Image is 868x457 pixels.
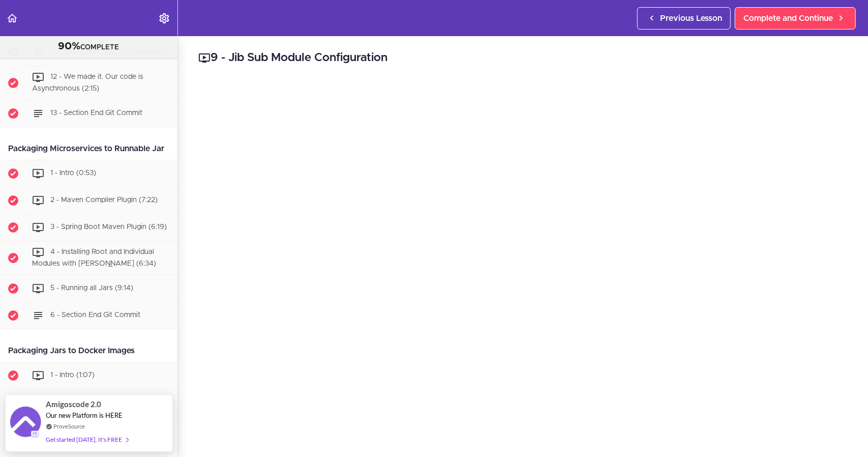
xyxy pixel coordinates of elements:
span: 4 - Installing Root and Individual Modules with [PERSON_NAME] (6:34) [32,248,156,267]
span: 3 - Spring Boot Maven Plugin (6:19) [50,223,167,231]
h2: 9 - Jib Sub Module Configuration [198,49,848,67]
span: 5 - Running all Jars (9:14) [50,284,133,292]
div: Get started [DATE]. It's FREE [46,434,128,445]
img: provesource social proof notification image [10,407,41,440]
a: Previous Lesson [637,7,731,30]
span: 1 - Intro (0:53) [50,169,96,177]
a: Complete and Continue [735,7,856,30]
a: ProveSource [53,422,85,431]
div: COMPLETE [13,40,165,53]
span: 12 - We made it. Our code is Asynchronous (2:15) [32,74,143,93]
span: 13 - Section End Git Commit [50,109,142,117]
span: 2 - Maven Compiler Plugin (7:22) [50,196,158,204]
span: Our new Platform is HERE [46,411,123,419]
span: Complete and Continue [743,12,833,24]
span: 1 - Intro (1:07) [50,372,95,379]
svg: Back to course curriculum [6,12,18,24]
svg: Settings Menu [158,12,170,24]
span: 6 - Section End Git Commit [50,311,140,319]
span: 90% [58,41,81,51]
iframe: Video Player [198,82,848,447]
span: Amigoscode 2.0 [46,398,101,410]
span: Previous Lesson [660,12,722,24]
